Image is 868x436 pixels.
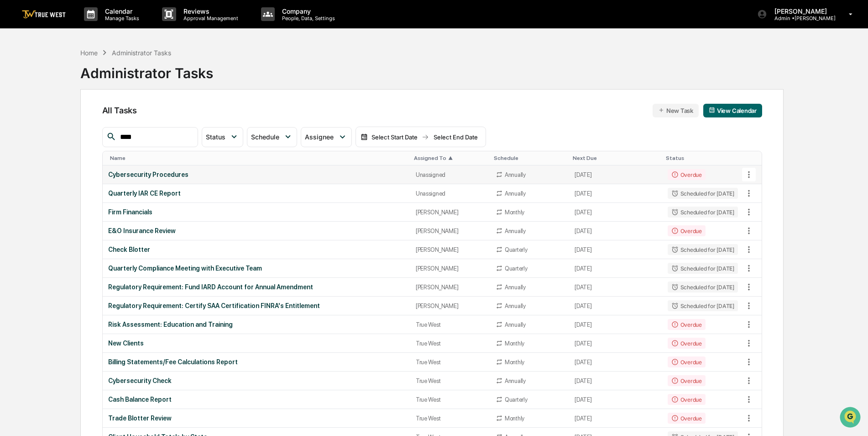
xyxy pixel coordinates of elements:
[31,70,150,79] div: Start new chat
[18,133,58,142] span: Data Lookup
[569,334,662,353] td: [DATE]
[416,340,485,347] div: True West
[839,406,863,431] iframe: Open customer support
[9,116,16,123] div: 🖐️
[416,246,485,253] div: [PERSON_NAME]
[275,7,340,15] p: Company
[668,188,738,199] div: Scheduled for [DATE]
[370,133,420,141] div: Select Start Date
[80,49,98,57] div: Home
[505,209,524,216] div: Monthly
[668,394,706,405] div: Overdue
[668,263,738,274] div: Scheduled for [DATE]
[108,321,405,328] div: Risk Assessment: Education and Training
[569,165,662,184] td: [DATE]
[668,413,706,424] div: Overdue
[98,7,144,15] p: Calendar
[569,372,662,390] td: [DATE]
[414,155,486,161] div: Toggle SortBy
[505,321,526,328] div: Annually
[494,155,565,161] div: Toggle SortBy
[416,265,485,272] div: [PERSON_NAME]
[5,112,63,128] a: 🖐️Preclearance
[176,7,243,15] p: Reviews
[98,15,144,21] p: Manage Tasks
[361,133,368,141] img: calendar
[416,321,485,328] div: True West
[505,359,524,366] div: Monthly
[573,155,659,161] div: Toggle SortBy
[155,73,166,84] button: Start new chat
[505,303,526,309] div: Annually
[75,115,113,124] span: Attestations
[416,415,485,422] div: True West
[569,409,662,428] td: [DATE]
[569,297,662,315] td: [DATE]
[9,133,16,141] div: 🔎
[505,265,528,272] div: Quarterly
[709,107,715,113] img: calendar
[668,356,706,367] div: Overdue
[505,396,528,403] div: Quarterly
[110,155,407,161] div: Toggle SortBy
[505,171,526,178] div: Annually
[251,133,279,141] span: Schedule
[416,228,485,234] div: [PERSON_NAME]
[206,133,225,141] span: Status
[5,129,61,145] a: 🔎Data Lookup
[668,375,706,386] div: Overdue
[66,116,73,123] div: 🗄️
[22,10,66,19] img: logo
[505,340,524,347] div: Monthly
[80,58,213,81] div: Administrator Tasks
[108,208,405,216] div: Firm Financials
[305,133,334,141] span: Assignee
[505,228,526,234] div: Annually
[176,15,243,21] p: Approval Management
[767,15,836,21] p: Admin • [PERSON_NAME]
[9,19,166,34] p: How can we help?
[668,338,706,349] div: Overdue
[416,190,485,197] div: Unassigned
[666,155,740,161] div: Toggle SortBy
[416,359,485,366] div: True West
[102,106,137,115] span: All Tasks
[31,79,115,86] div: We're available if you need us!
[668,244,738,255] div: Scheduled for [DATE]
[108,171,405,178] div: Cybersecurity Procedures
[108,377,405,384] div: Cybersecurity Check
[569,315,662,334] td: [DATE]
[416,209,485,216] div: [PERSON_NAME]
[569,203,662,222] td: [DATE]
[108,415,405,422] div: Trade Blotter Review
[505,246,528,253] div: Quarterly
[668,225,706,236] div: Overdue
[18,115,59,124] span: Preclearance
[416,284,485,291] div: [PERSON_NAME]
[416,303,485,309] div: [PERSON_NAME]
[505,190,526,197] div: Annually
[108,340,405,347] div: New Clients
[422,133,429,141] img: arrow right
[416,378,485,384] div: True West
[569,278,662,297] td: [DATE]
[505,378,526,384] div: Annually
[108,265,405,272] div: Quarterly Compliance Meeting with Executive Team
[569,353,662,372] td: [DATE]
[63,112,117,128] a: 🗄️Attestations
[505,415,524,422] div: Monthly
[653,104,699,117] button: New Task
[91,155,110,162] span: Pylon
[668,169,706,180] div: Overdue
[569,390,662,409] td: [DATE]
[668,300,738,311] div: Scheduled for [DATE]
[569,184,662,203] td: [DATE]
[108,246,405,253] div: Check Blotter
[668,319,706,330] div: Overdue
[108,227,405,234] div: E&O Insurance Review
[108,396,405,403] div: Cash Balance Report
[668,207,738,218] div: Scheduled for [DATE]
[569,222,662,240] td: [DATE]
